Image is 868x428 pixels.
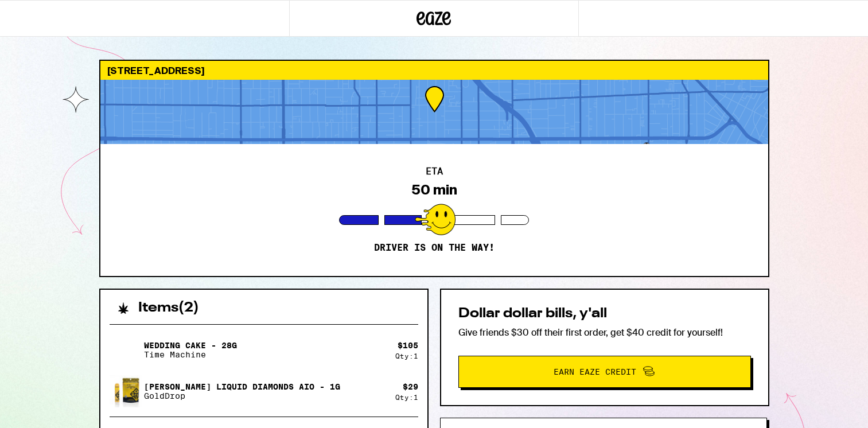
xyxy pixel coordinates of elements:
[403,382,418,391] div: $ 29
[458,356,751,388] button: Earn Eaze Credit
[554,368,636,376] span: Earn Eaze Credit
[100,61,768,80] div: [STREET_ADDRESS]
[144,391,340,400] p: GoldDrop
[458,307,751,321] h2: Dollar dollar bills, y'all
[395,352,418,360] div: Qty: 1
[110,373,142,408] img: King Louis Liquid Diamonds AIO - 1g
[426,167,443,176] h2: ETA
[110,334,142,366] img: Wedding Cake - 28g
[458,326,751,338] p: Give friends $30 off their first order, get $40 credit for yourself!
[398,341,418,350] div: $ 105
[795,394,857,422] iframe: Opens a widget where you can find more information
[144,382,340,391] p: [PERSON_NAME] Liquid Diamonds AIO - 1g
[144,350,237,359] p: Time Machine
[374,242,495,254] p: Driver is on the way!
[138,301,199,315] h2: Items ( 2 )
[411,182,457,198] div: 50 min
[144,341,237,350] p: Wedding Cake - 28g
[395,394,418,401] div: Qty: 1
